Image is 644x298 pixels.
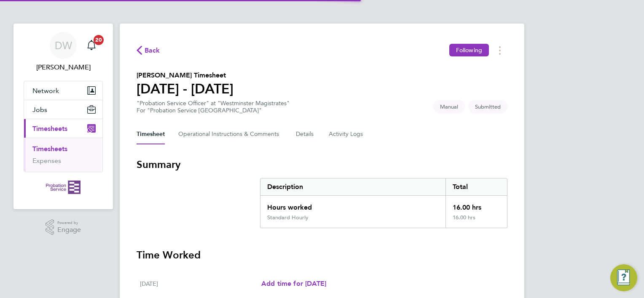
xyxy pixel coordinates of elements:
[55,40,72,51] span: DW
[610,264,637,291] button: Engage Resource Center
[57,219,81,226] span: Powered by
[83,32,100,59] a: 20
[24,138,102,172] div: Timesheets
[57,226,81,234] span: Engage
[137,100,290,114] div: "Probation Service Officer" at "Westminster Magistrates"
[137,45,160,56] button: Back
[449,44,489,56] button: Following
[24,181,103,194] a: Go to home page
[24,32,103,72] a: DW[PERSON_NAME]
[137,107,290,114] div: For "Probation Service [GEOGRAPHIC_DATA]"
[261,279,326,289] a: Add time for [DATE]
[296,124,315,144] button: Details
[32,87,59,95] span: Network
[445,196,507,214] div: 16.00 hrs
[260,196,445,214] div: Hours worked
[137,80,233,97] h1: [DATE] - [DATE]
[468,100,507,114] span: This timesheet is Submitted.
[24,62,103,72] span: Delroy Williams
[94,35,104,45] span: 20
[261,279,326,287] span: Add time for [DATE]
[492,44,507,57] button: Timesheets Menu
[260,178,445,195] div: Description
[13,24,113,209] nav: Main navigation
[445,178,507,195] div: Total
[24,100,102,119] button: Jobs
[445,214,507,228] div: 16.00 hrs
[137,124,165,144] button: Timesheet
[137,248,507,262] h3: Time Worked
[137,70,233,80] h2: [PERSON_NAME] Timesheet
[260,178,507,228] div: Summary
[46,219,81,235] a: Powered byEngage
[32,125,67,133] span: Timesheets
[137,158,507,171] h3: Summary
[24,81,102,100] button: Network
[267,214,309,221] div: Standard Hourly
[178,124,282,144] button: Operational Instructions & Comments
[32,157,61,165] a: Expenses
[329,124,364,144] button: Activity Logs
[140,279,261,289] div: [DATE]
[32,106,47,114] span: Jobs
[32,145,67,153] a: Timesheets
[456,46,482,54] span: Following
[145,45,160,56] span: Back
[433,100,465,114] span: This timesheet was manually created.
[46,181,80,194] img: probationservice-logo-retina.png
[24,119,102,138] button: Timesheets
